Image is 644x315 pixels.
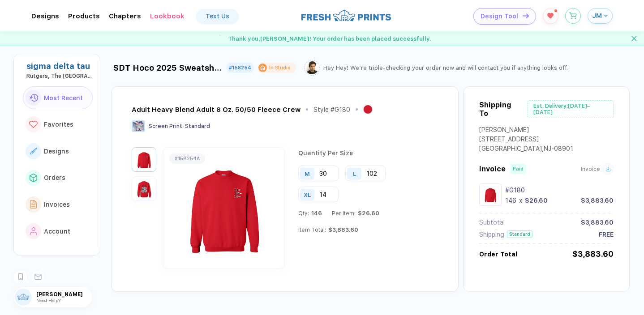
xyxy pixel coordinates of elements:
span: Most Recent [44,94,83,102]
div: Standard [507,230,532,238]
div: Subtotal [479,219,505,226]
sup: 1 [554,9,557,12]
div: In Studio [269,64,291,71]
div: #158254 [229,65,251,71]
div: 146 [505,197,516,204]
div: sigma delta tau [26,61,93,71]
button: Design Toolicon [473,8,536,25]
div: Quantity Per Size [298,149,436,166]
div: Style # G180 [313,106,350,113]
div: Shipping [479,231,504,238]
span: Invoices [44,201,70,208]
div: Text Us [206,13,229,20]
img: Tariq.png [305,61,318,74]
div: $3,883.60 [581,197,614,204]
img: user profile [15,289,32,306]
span: Need Help? [36,298,60,303]
div: ProductsToggle dropdown menu [68,12,100,20]
span: [PERSON_NAME] [36,291,92,298]
span: Orders [44,174,65,181]
span: Screen Print : [149,123,184,129]
div: Lookbook [150,12,185,20]
div: $3,883.60 [572,249,614,259]
span: 146 [309,210,322,217]
span: Invoice [581,166,600,172]
span: Standard [185,123,210,129]
img: 3e98b505-856e-4cc6-9e39-43373bb0316b_nt_front_1757736912587.jpg [134,149,154,170]
span: Design Tool [481,13,518,20]
button: link to iconFavorites [23,113,93,136]
div: # 158254A [175,156,200,162]
div: Rutgers, The State University of New Jersey: New Brunswick/Piscataway Campus [26,73,93,79]
div: [GEOGRAPHIC_DATA] , NJ - 08901 [479,145,573,154]
img: link to icon [29,121,38,128]
img: link to icon [30,227,37,235]
div: $26.60 [525,197,548,204]
div: [STREET_ADDRESS] [479,136,573,145]
img: Screen Print [132,120,145,132]
img: link to icon [30,148,37,154]
div: x [518,197,523,204]
div: Item Total: [298,226,358,233]
div: Shipping To [479,101,521,118]
span: Favorites [44,121,73,128]
img: 3e98b505-856e-4cc6-9e39-43373bb0316b_nt_front_1757736912587.jpg [481,186,499,204]
div: Paid [513,166,524,172]
img: 3e98b505-856e-4cc6-9e39-43373bb0316b_nt_front_1757736912587.jpg [166,156,282,260]
div: Per Item: [332,210,379,217]
button: link to iconOrders [23,166,93,190]
div: FREE [599,231,614,238]
a: Text Us [197,9,238,23]
span: Designs [44,148,69,155]
div: LookbookToggle dropdown menu chapters [150,12,185,20]
div: [PERSON_NAME] [479,126,573,136]
div: Order Total [479,251,517,258]
div: L [353,170,356,177]
button: link to iconMost Recent [23,86,93,110]
img: logo [301,9,391,22]
span: $26.60 [356,210,379,217]
div: Est. Delivery: [DATE]–[DATE] [528,100,614,118]
span: Thank you, [PERSON_NAME] ! Your order has been placed successfully. [228,35,431,42]
div: $3,883.60 [581,219,614,226]
span: Invoice [479,165,506,173]
div: #G180 [505,187,614,194]
img: icon [523,13,529,18]
div: SDT Hoco 2025 Sweatshirt [113,63,223,72]
div: Hey Hey! We’re triple-checking your order now and will contact you if anything looks off. [323,64,568,71]
div: ChaptersToggle dropdown menu chapters [109,12,141,20]
button: link to iconDesigns [23,140,93,163]
div: Qty: [298,210,322,217]
img: 3e98b505-856e-4cc6-9e39-43373bb0316b_nt_back_1757736912593.jpg [134,179,154,199]
span: $3,883.60 [326,226,358,233]
span: JM [592,12,602,20]
img: link to icon [30,200,37,209]
span: Account [44,228,70,235]
img: link to icon [29,94,38,102]
button: link to iconAccount [23,220,93,243]
button: link to iconInvoices [23,193,93,216]
img: success gif [213,31,227,46]
div: XL [304,191,311,198]
button: JM [588,8,613,24]
div: Adult Heavy Blend Adult 8 Oz. 50/50 Fleece Crew [132,106,301,114]
div: M [305,170,310,177]
div: DesignsToggle dropdown menu [31,12,59,20]
img: link to icon [30,174,37,182]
